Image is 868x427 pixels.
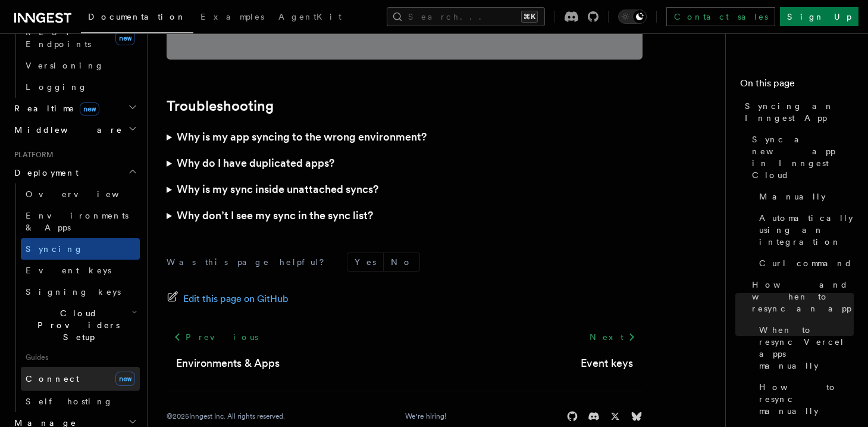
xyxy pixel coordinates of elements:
span: Sync a new app in Inngest Cloud [752,133,854,181]
span: new [80,102,99,116]
a: Contact sales [666,7,775,26]
kbd: ⌘K [521,11,538,23]
a: Versioning [21,55,140,76]
a: Environments & Apps [21,205,140,238]
button: Middleware [10,119,140,141]
button: Yes [347,253,383,271]
span: Curl command [759,257,853,269]
div: © 2025 Inngest Inc. All rights reserved. [167,412,285,421]
div: Deployment [10,183,140,412]
h4: On this page [740,76,854,95]
a: Connectnew [21,367,140,391]
span: new [115,31,135,45]
a: AgentKit [271,4,349,32]
span: Manually [759,191,826,202]
span: Syncing [26,244,83,254]
button: Cloud Providers Setup [21,303,140,348]
h3: Why do I have duplicated apps? [177,155,334,172]
a: Event keys [581,355,633,372]
a: Overview [21,183,140,205]
a: Manually [754,186,854,207]
span: new [115,372,135,386]
span: Overview [26,189,148,199]
a: Previous [167,326,265,348]
span: When to resync Vercel apps manually [759,324,854,372]
a: How and when to resync an app [747,274,854,319]
a: Examples [193,4,271,32]
span: Logging [26,82,87,92]
a: When to resync Vercel apps manually [754,319,854,376]
a: Event keys [21,260,140,281]
span: Deployment [10,167,79,179]
summary: Why don’t I see my sync in the sync list? [167,202,643,229]
button: Toggle dark mode [618,10,647,24]
h3: Why don’t I see my sync in the sync list? [177,207,373,224]
a: Sign Up [780,7,858,26]
summary: Why do I have duplicated apps? [167,150,643,176]
a: Next [582,326,643,348]
span: Event keys [26,266,111,275]
a: Environments & Apps [176,355,280,372]
span: Middleware [10,124,123,136]
button: Search...⌘K [387,7,545,26]
span: Cloud Providers Setup [21,307,131,343]
a: How to resync manually [754,376,854,422]
a: Automatically using an integration [754,207,854,253]
summary: Why is my sync inside unattached syncs? [167,176,643,202]
span: Environments & Apps [26,211,129,232]
span: Self hosting [26,397,113,406]
span: Automatically using an integration [759,212,854,248]
span: Guides [21,348,140,367]
summary: Why is my app syncing to the wrong environment? [167,124,643,150]
span: How and when to resync an app [752,279,854,314]
a: Syncing an Inngest App [740,95,854,129]
span: Documentation [88,12,186,21]
a: Documentation [81,4,193,33]
h3: Why is my sync inside unattached syncs? [177,181,378,198]
span: Examples [200,12,264,21]
a: We're hiring! [405,412,446,421]
a: Curl command [754,253,854,274]
a: Self hosting [21,391,140,412]
a: REST Endpointsnew [21,21,140,55]
a: Sync a new app in Inngest Cloud [747,129,854,186]
span: Connect [26,374,79,384]
h3: Why is my app syncing to the wrong environment? [177,129,427,145]
span: Platform [10,150,54,160]
a: Troubleshooting [167,98,274,114]
span: Syncing an Inngest App [745,100,854,124]
button: Realtimenew [10,98,140,119]
span: AgentKit [278,12,341,21]
span: Signing keys [26,287,121,297]
a: Edit this page on GitHub [167,291,289,307]
button: No [384,253,419,271]
a: Syncing [21,238,140,260]
span: How to resync manually [759,381,854,417]
p: Was this page helpful? [167,256,333,268]
a: Logging [21,76,140,98]
span: Realtime [10,102,99,114]
a: Signing keys [21,281,140,303]
button: Deployment [10,162,140,183]
span: Versioning [26,61,104,70]
span: Edit this page on GitHub [183,291,289,307]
